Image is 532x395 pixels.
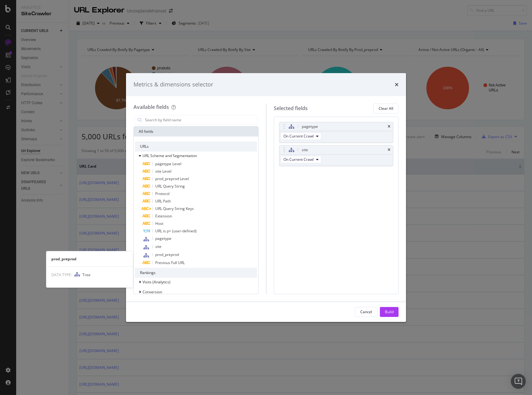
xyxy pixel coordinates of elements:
[511,374,526,389] div: Open Intercom Messenger
[379,106,393,111] div: Clear All
[274,105,308,112] div: Selected fields
[134,127,258,137] div: All fields
[133,104,169,110] div: Available fields
[144,115,257,125] input: Search by field name
[135,268,257,278] div: Rankings
[142,153,197,158] span: URL Scheme and Segmentation
[279,145,394,166] div: sitetimesOn Current Crawl
[388,148,390,152] div: times
[302,123,318,130] div: pagetype
[155,169,171,174] span: site Level
[385,309,394,314] div: Build
[155,260,185,265] span: Previous Full URL
[155,176,189,181] span: prod_preprod Level
[155,228,197,234] span: URL is p+ (user-defined)
[155,252,179,257] span: prod_preprod
[279,122,394,143] div: pagetypetimesOn Current Crawl
[155,191,170,196] span: Protocol
[155,161,181,166] span: pagetype Level
[155,198,171,204] span: URL Path
[133,81,213,89] div: Metrics & dimensions selector
[395,81,399,89] div: times
[281,132,321,140] button: On Current Crawl
[155,213,172,219] span: Extension
[46,256,133,262] div: prod_preprod
[283,133,314,139] span: On Current Crawl
[302,147,308,153] div: site
[360,309,372,314] div: Cancel
[126,73,406,322] div: modal
[135,142,257,151] div: URLs
[155,244,161,249] span: site
[155,221,163,226] span: Host
[142,279,170,285] span: Visits (Analytics)
[355,307,377,317] button: Cancel
[155,236,171,241] span: pagetype
[142,289,162,295] span: Conversion
[155,206,194,211] span: URL Query String Keys
[373,104,399,114] button: Clear All
[281,156,321,163] button: On Current Crawl
[380,307,399,317] button: Build
[388,125,390,128] div: times
[155,184,185,189] span: URL Query String
[283,157,314,162] span: On Current Crawl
